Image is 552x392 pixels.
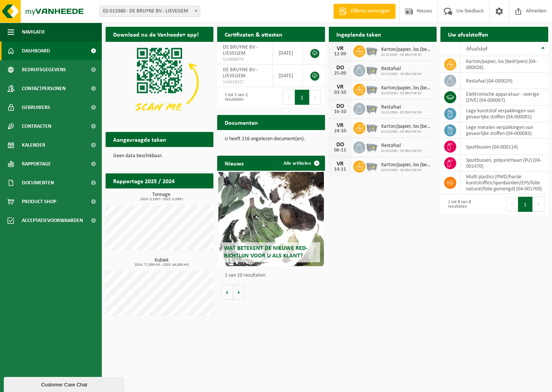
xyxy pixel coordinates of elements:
[100,6,200,17] span: 02-013380 - DE BRUYNE BV - LIEVEGEM
[333,90,348,95] div: 03-10
[278,156,324,171] a: Alle artikelen
[518,197,533,212] button: 1
[381,53,433,57] span: 02-013380 - DE BRUYNE BV
[365,44,378,57] img: WB-2500-GAL-GY-01
[225,136,317,142] p: U heeft 216 ongelezen document(en).
[365,83,378,95] img: WB-2500-GAL-GY-01
[333,103,348,109] div: DO
[109,258,213,267] h3: Kubiek
[460,73,548,89] td: restafval (04-000029)
[381,47,433,53] span: Karton/papier, los (bedrijven)
[333,4,396,19] a: Offerte aanvragen
[22,60,66,79] span: Bedrijfsgegevens
[460,155,548,171] td: spuitbussen, polyurethaan (PU) (04-001470)
[333,148,348,153] div: 06-11
[381,168,433,173] span: 02-013380 - DE BRUYNE BV
[22,117,51,136] span: Contracten
[381,124,433,130] span: Karton/papier, los (bedrijven)
[106,132,174,147] h2: Aangevraagde taken
[106,27,206,41] h2: Download nu de Vanheede+ app!
[440,27,496,41] h2: Uw afvalstoffen
[109,198,213,201] span: 2024: 0,239 t - 2025: 0,059 t
[4,375,126,392] iframe: chat widget
[460,89,548,106] td: elektronische apparatuur - overige (OVE) (04-000067)
[221,285,233,300] button: Vorige
[109,192,213,201] h3: Tonnage
[22,136,45,155] span: Kalender
[223,67,258,79] span: DE BRUYNE BV - LIEVEGEM
[157,188,213,203] a: Bekijk rapportage
[333,84,348,90] div: VR
[22,23,45,41] span: Navigatie
[506,197,518,212] button: Previous
[333,142,348,148] div: DO
[333,129,348,134] div: 24-10
[349,8,392,15] span: Offerte aanvragen
[460,171,548,194] td: multi plastics (PMD/harde kunststoffen/spanbanden/EPS/folie naturel/folie gemengd) (04-001700)
[333,167,348,172] div: 14-11
[223,57,267,63] span: VLA900074
[109,263,213,267] span: 2024: 77,000 m3 - 2025: 44,000 m3
[365,63,378,76] img: WB-2500-GAL-GY-01
[381,143,422,149] span: Restafval
[365,140,378,153] img: WB-2500-GAL-GY-01
[365,102,378,115] img: WB-2500-GAL-GY-01
[365,121,378,134] img: WB-2500-GAL-GY-01
[460,139,548,155] td: spuitbussen (04-000114)
[217,156,251,170] h2: Nieuws
[381,130,433,134] span: 02-013380 - DE BRUYNE BV
[22,79,66,98] span: Contactpersonen
[106,173,182,188] h2: Rapportage 2025 / 2024
[533,197,544,212] button: Next
[333,109,348,115] div: 16-10
[310,90,321,105] button: Next
[273,42,303,64] td: [DATE]
[333,52,348,57] div: 12-09
[381,149,422,153] span: 02-013380 - DE BRUYNE BV
[460,122,548,139] td: lege metalen verpakkingen van gevaarlijke stoffen (04-000083)
[22,41,50,60] span: Dashboard
[225,273,321,278] p: 1 van 10 resultaten
[106,42,213,123] img: Download de VHEPlus App
[365,159,378,172] img: WB-2500-GAL-GY-01
[333,161,348,167] div: VR
[460,56,548,73] td: karton/papier, los (bedrijven) (04-000026)
[100,6,200,17] span: 02-013380 - DE BRUYNE BV - LIEVEGEM
[381,85,433,91] span: Karton/papier, los (bedrijven)
[333,71,348,76] div: 25-09
[333,46,348,52] div: VR
[381,110,422,115] span: 02-013380 - DE BRUYNE BV
[224,245,308,259] span: Wat betekent de nieuwe RED-richtlijn voor u als klant?
[217,27,290,41] h2: Certificaten & attesten
[217,115,265,130] h2: Documenten
[22,192,56,211] span: Product Shop
[329,27,389,41] h2: Ingeplande taken
[113,153,206,159] p: Geen data beschikbaar.
[381,66,422,72] span: Restafval
[381,91,433,96] span: 02-013380 - DE BRUYNE BV
[273,64,303,87] td: [DATE]
[223,79,267,85] span: VLA613417
[444,196,491,213] div: 1 tot 8 van 8 resultaten
[381,162,433,168] span: Karton/papier, los (bedrijven)
[233,285,245,300] button: Volgende
[381,72,422,77] span: 02-013380 - DE BRUYNE BV
[333,65,348,71] div: DO
[22,173,54,192] span: Documenten
[221,89,267,106] div: 1 tot 2 van 2 resultaten
[218,172,324,266] a: Wat betekent de nieuwe RED-richtlijn voor u als klant?
[460,106,548,122] td: lege kunststof verpakkingen van gevaarlijke stoffen (04-000081)
[283,90,295,105] button: Previous
[22,211,83,230] span: Acceptatievoorwaarden
[295,90,310,105] button: 1
[223,44,258,56] span: DE BRUYNE BV - LIEVEGEM
[22,98,50,117] span: Gebruikers
[466,46,488,52] span: Afvalstof
[381,104,422,110] span: Restafval
[333,122,348,129] div: VR
[22,155,51,173] span: Rapportage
